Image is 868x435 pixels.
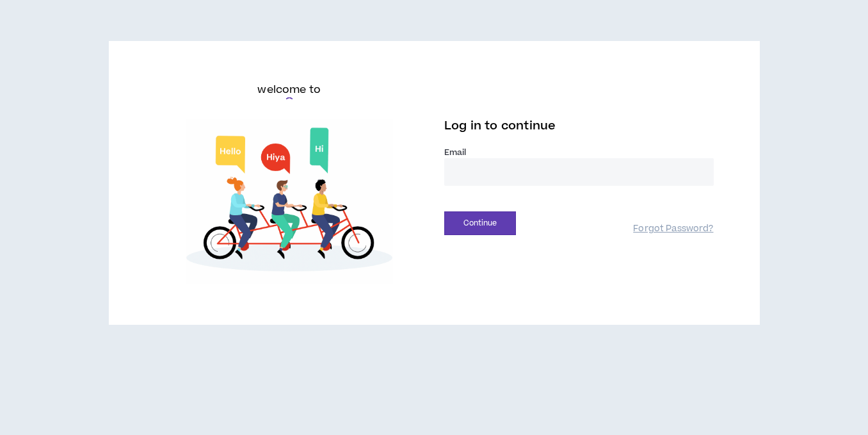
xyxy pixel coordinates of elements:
h6: welcome to [257,82,321,97]
a: Forgot Password? [633,223,713,235]
span: Log in to continue [444,118,556,134]
button: Continue [444,211,516,235]
label: Email [444,147,714,158]
img: Welcome to Wripple [155,119,424,284]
